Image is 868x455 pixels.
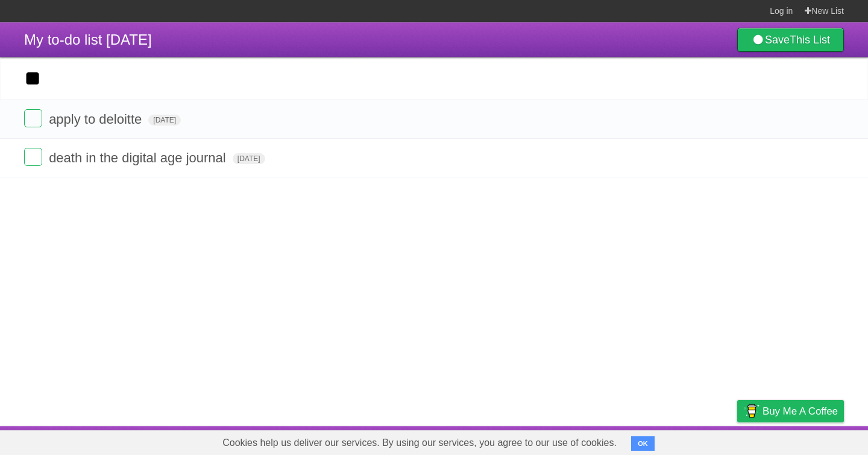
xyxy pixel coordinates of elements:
button: OK [631,436,655,451]
label: Done [24,109,42,127]
span: death in the digital age journal [49,150,229,165]
b: This List [790,34,830,46]
a: Suggest a feature [768,429,844,452]
label: Done [24,148,42,166]
img: Buy me a coffee [743,401,759,421]
span: My to-do list [DATE] [24,31,152,48]
a: Terms [681,429,707,452]
a: About [577,429,602,452]
a: SaveThis List [737,28,844,52]
span: [DATE] [233,153,265,164]
span: apply to deloitte [49,112,145,127]
span: Buy me a coffee [763,401,838,422]
a: Buy me a coffee [737,400,844,422]
a: Developers [617,429,665,452]
span: Cookies help us deliver our services. By using our services, you agree to our use of cookies. [210,431,629,455]
a: Privacy [722,429,753,452]
span: [DATE] [148,115,181,126]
